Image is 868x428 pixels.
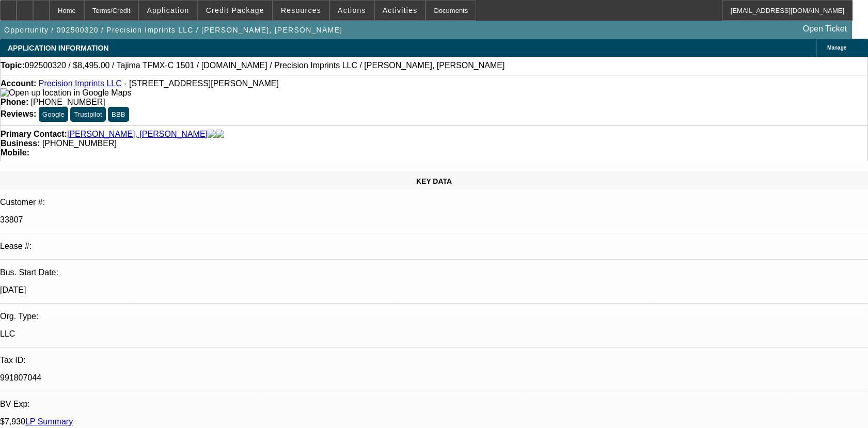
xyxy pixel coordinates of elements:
span: Resources [281,6,321,14]
button: Trustpilot [70,107,105,122]
strong: Mobile: [1,148,29,157]
img: Open up location in Google Maps [1,88,131,98]
a: Precision Imprints LLC [39,79,122,88]
button: Resources [273,1,329,20]
span: Actions [338,6,366,14]
strong: Account: [1,79,36,88]
button: Credit Package [198,1,272,20]
span: 092500320 / $8,495.00 / Tajima TFMX-C 1501 / [DOMAIN_NAME] / Precision Imprints LLC / [PERSON_NAM... [25,61,505,70]
span: APPLICATION INFORMATION [8,44,108,52]
span: [PHONE_NUMBER] [42,139,117,148]
button: BBB [108,107,129,122]
strong: Reviews: [1,109,36,118]
span: Manage [827,45,846,51]
strong: Topic: [1,61,25,70]
a: LP Summary [25,417,73,426]
span: [PHONE_NUMBER] [31,98,105,106]
button: Activities [375,1,425,20]
img: linkedin-icon.png [216,130,224,139]
a: [PERSON_NAME], [PERSON_NAME] [67,130,208,139]
span: Application [147,6,189,14]
span: Credit Package [206,6,264,14]
button: Google [39,107,68,122]
strong: Primary Contact: [1,130,67,139]
button: Application [139,1,197,20]
a: View Google Maps [1,88,131,97]
img: facebook-icon.png [208,130,216,139]
span: KEY DATA [416,177,452,185]
strong: Phone: [1,98,28,106]
button: Actions [330,1,374,20]
span: - [STREET_ADDRESS][PERSON_NAME] [124,79,279,88]
strong: Business: [1,139,40,148]
span: Activities [383,6,418,14]
span: Opportunity / 092500320 / Precision Imprints LLC / [PERSON_NAME], [PERSON_NAME] [4,26,342,34]
a: Open Ticket [799,20,851,38]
